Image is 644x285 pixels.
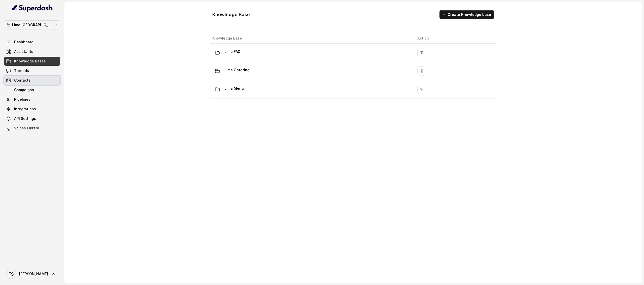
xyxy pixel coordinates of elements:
[4,47,60,56] a: Assistants
[14,116,36,121] span: API Settings
[4,38,60,47] a: Dashboard
[4,267,60,281] a: [PERSON_NAME]
[4,57,60,66] a: Knowledge Bases
[4,76,60,85] a: Contacts
[14,40,33,45] span: Dashboard
[439,10,494,19] button: Create Knowledge base
[4,114,60,123] a: API Settings
[14,78,30,83] span: Contacts
[224,66,250,74] p: Lima Catering
[224,48,240,56] p: Lima FAQ
[14,126,39,131] span: Voices Library
[4,66,60,75] a: Threads
[4,95,60,104] a: Pipelines
[12,22,52,28] p: Lima [GEOGRAPHIC_DATA]
[210,33,413,44] th: Knowledge Base
[12,4,53,12] img: light.svg
[4,20,60,29] button: Lima [GEOGRAPHIC_DATA]
[4,124,60,133] a: Voices Library
[212,11,250,19] h1: Knowledge Base
[224,84,244,92] p: Lima Menu
[14,106,36,112] span: Integrations
[4,85,60,94] a: Campaigns
[14,97,30,102] span: Pipelines
[14,49,33,54] span: Assistants
[413,33,496,44] th: Action
[14,68,29,73] span: Threads
[14,59,46,64] span: Knowledge Bases
[4,104,60,114] a: Integrations
[14,87,34,92] span: Campaigns
[19,271,48,276] span: [PERSON_NAME]
[9,271,14,277] text: FS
